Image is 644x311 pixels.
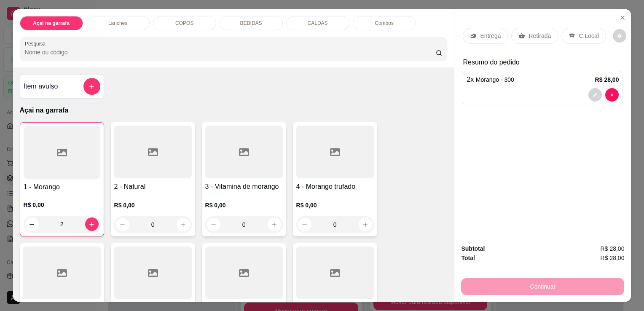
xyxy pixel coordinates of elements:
p: Combos [375,20,394,27]
p: Açai na garrafa [33,20,70,27]
h4: Item avulso [24,81,58,91]
button: add-separate-item [83,78,100,95]
p: R$ 0,00 [296,201,374,209]
p: Resumo do pedido [463,57,623,67]
p: C.Local [579,32,598,40]
span: R$ 28,00 [601,244,625,253]
span: R$ 28,00 [601,253,625,263]
p: R$ 0,00 [205,201,283,209]
button: decrease-product-quantity [605,88,619,102]
strong: Total [461,255,475,261]
p: Lanches [108,20,127,27]
p: BEBIDAS [240,20,262,27]
p: R$ 0,00 [24,201,100,209]
p: R$ 28,00 [595,75,619,84]
span: Morango - 300 [476,76,514,83]
p: Açai na garrafa [20,105,448,115]
label: Pesquisa [25,40,48,47]
h4: 3 - Vitamina de morango [205,182,283,192]
strong: Subtotal [461,245,485,252]
input: Pesquisa [25,48,436,56]
button: decrease-product-quantity [613,29,626,43]
p: Entrega [480,32,501,40]
h4: 1 - Morango [24,182,100,192]
p: R$ 0,00 [114,201,192,209]
button: Close [616,11,629,24]
p: Retirada [529,32,551,40]
button: decrease-product-quantity [588,88,602,102]
h4: 4 - Morango trufado [296,182,374,192]
p: 2 x [467,75,514,85]
p: COPOS [175,20,193,27]
p: CALDAS [308,20,328,27]
h4: 2 - Natural [114,182,192,192]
